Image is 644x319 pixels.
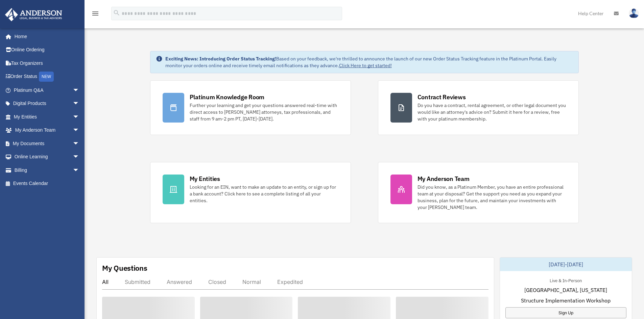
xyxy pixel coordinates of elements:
[113,9,120,17] i: search
[150,162,351,223] a: My Entities Looking for an EIN, want to make an update to an entity, or sign up for a bank accoun...
[5,83,90,97] a: Platinum Q&Aarrow_drop_down
[208,278,226,285] div: Closed
[73,110,86,124] span: arrow_drop_down
[5,97,90,110] a: Digital Productsarrow_drop_down
[629,8,639,18] img: User Pic
[5,163,90,177] a: Billingarrow_drop_down
[150,80,351,135] a: Platinum Knowledge Room Further your learning and get your questions answered real-time with dire...
[5,137,90,150] a: My Documentsarrow_drop_down
[544,276,587,284] div: Live & In-Person
[73,124,86,137] span: arrow_drop_down
[378,80,579,135] a: Contract Reviews Do you have a contract, rental agreement, or other legal document you would like...
[418,175,470,183] div: My Anderson Team
[125,278,150,285] div: Submitted
[418,102,566,122] div: Do you have a contract, rental agreement, or other legal document you would like an attorney's ad...
[277,278,303,285] div: Expedited
[5,177,90,190] a: Events Calendar
[165,56,276,62] strong: Exciting News: Introducing Order Status Tracking!
[39,72,54,82] div: NEW
[500,258,632,271] div: [DATE]-[DATE]
[418,93,466,101] div: Contract Reviews
[418,184,566,211] div: Did you know, as a Platinum Member, you have an entire professional team at your disposal? Get th...
[5,150,90,164] a: Online Learningarrow_drop_down
[73,97,86,111] span: arrow_drop_down
[102,263,147,273] div: My Questions
[521,296,611,304] span: Structure Implementation Workshop
[5,30,86,43] a: Home
[5,124,90,137] a: My Anderson Teamarrow_drop_down
[5,56,90,70] a: Tax Organizers
[190,175,220,183] div: My Entities
[102,278,109,285] div: All
[5,43,90,57] a: Online Ordering
[524,286,607,294] span: [GEOGRAPHIC_DATA], [US_STATE]
[339,62,392,69] a: Click Here to get started!
[5,110,90,124] a: My Entitiesarrow_drop_down
[73,163,86,177] span: arrow_drop_down
[5,70,90,84] a: Order StatusNEW
[3,8,64,21] img: Anderson Advisors Platinum Portal
[378,162,579,223] a: My Anderson Team Did you know, as a Platinum Member, you have an entire professional team at your...
[190,184,338,204] div: Looking for an EIN, want to make an update to an entity, or sign up for a bank account? Click her...
[190,93,265,101] div: Platinum Knowledge Room
[242,278,261,285] div: Normal
[73,150,86,164] span: arrow_drop_down
[91,9,99,18] i: menu
[73,137,86,151] span: arrow_drop_down
[167,278,192,285] div: Answered
[165,55,573,69] div: Based on your feedback, we're thrilled to announce the launch of our new Order Status Tracking fe...
[91,12,99,18] a: menu
[505,307,626,318] a: Sign Up
[190,102,338,122] div: Further your learning and get your questions answered real-time with direct access to [PERSON_NAM...
[73,83,86,97] span: arrow_drop_down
